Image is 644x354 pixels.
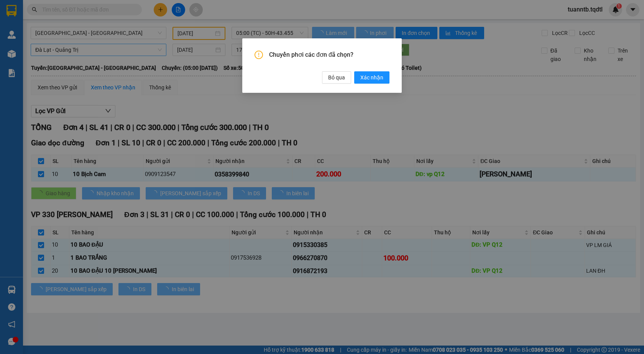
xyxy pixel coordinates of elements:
span: Chuyển phơi các đơn đã chọn? [269,51,389,59]
button: Bỏ qua [322,71,351,84]
span: exclamation-circle [255,51,263,59]
span: Bỏ qua [328,73,345,82]
span: Xác nhận [360,73,383,82]
button: Xác nhận [354,71,389,84]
